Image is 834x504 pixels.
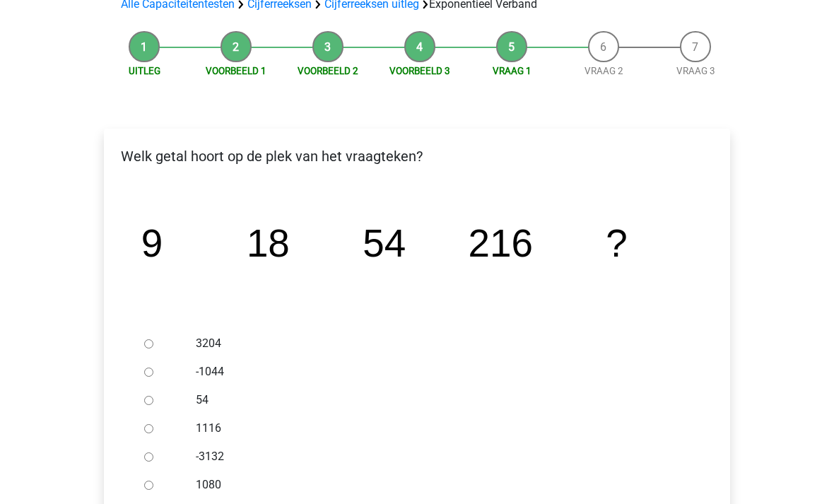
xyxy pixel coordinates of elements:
[493,66,531,77] a: Vraag 1
[196,449,685,466] label: -3132
[585,66,623,77] a: Vraag 2
[196,364,685,381] label: -1044
[115,146,719,168] p: Welk getal hoort op de plek van het vraagteken?
[676,66,715,77] a: Vraag 3
[606,222,627,266] tspan: ?
[468,222,532,266] tspan: 216
[298,66,358,77] a: Voorbeeld 2
[129,66,160,77] a: Uitleg
[206,66,266,77] a: Voorbeeld 1
[196,477,685,494] label: 1080
[196,421,685,438] label: 1116
[363,222,406,266] tspan: 54
[196,392,685,409] label: 54
[389,66,450,77] a: Voorbeeld 3
[196,336,685,353] label: 3204
[247,222,290,266] tspan: 18
[141,222,163,266] tspan: 9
